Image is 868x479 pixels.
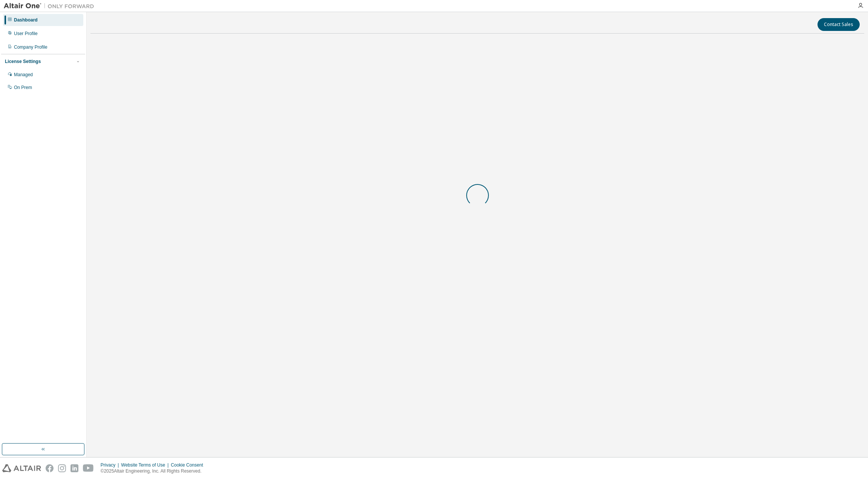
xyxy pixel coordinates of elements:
p: © 2025 Altair Engineering, Inc. All Rights Reserved. [101,468,208,474]
img: linkedin.svg [70,464,78,472]
div: Cookie Consent [171,462,207,468]
img: Altair One [4,2,98,10]
img: instagram.svg [58,464,66,472]
button: Contact Sales [817,18,860,31]
div: Managed [14,72,33,78]
div: On Prem [14,84,32,91]
img: facebook.svg [46,464,54,472]
div: Company Profile [14,44,47,50]
div: Website Terms of Use [121,462,171,468]
div: User Profile [14,31,38,37]
img: youtube.svg [83,464,94,472]
div: License Settings [5,58,41,64]
div: Privacy [101,462,121,468]
img: altair_logo.svg [2,464,41,472]
div: Dashboard [14,17,38,23]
